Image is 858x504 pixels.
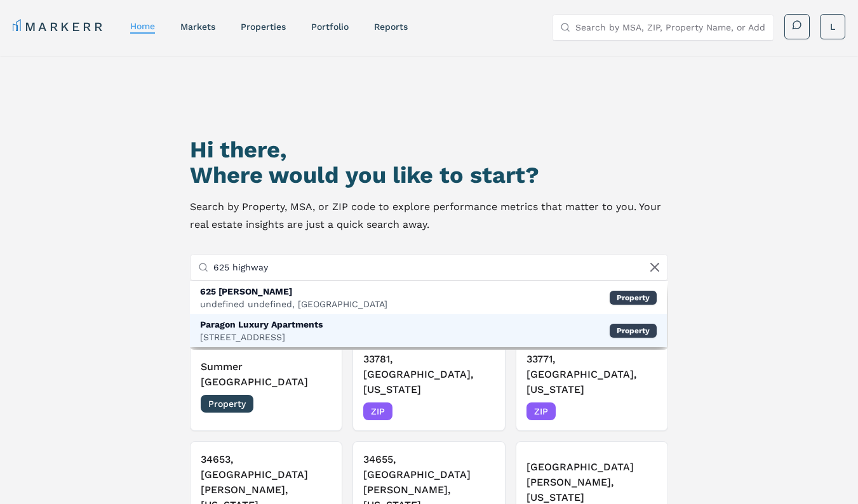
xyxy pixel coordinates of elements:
a: markets [180,22,215,32]
a: reports [374,22,408,32]
span: ZIP [526,402,556,420]
span: L [830,20,835,33]
div: Property: 625 Mcgrath [190,281,667,314]
span: [DATE] [303,397,332,410]
button: L [820,14,845,39]
button: 33781, [GEOGRAPHIC_DATA], [US_STATE]ZIP[DATE] [352,341,506,431]
span: Property [201,395,253,413]
div: undefined undefined, [GEOGRAPHIC_DATA] [200,298,387,310]
div: Paragon Luxury Apartments [200,318,323,331]
span: ZIP [363,402,392,420]
div: Property: Paragon Luxury Apartments [190,314,667,347]
div: 625 [PERSON_NAME] [200,285,387,298]
h1: Hi there, [190,137,669,162]
a: properties [241,22,286,32]
a: home [130,21,155,31]
h3: 33781, [GEOGRAPHIC_DATA], [US_STATE] [363,352,495,397]
a: MARKERR [13,18,105,36]
button: 33771, [GEOGRAPHIC_DATA], [US_STATE]ZIP[DATE] [516,341,669,431]
span: [DATE] [466,405,495,418]
h2: Where would you like to start? [190,162,669,188]
div: [STREET_ADDRESS] [200,331,323,343]
p: Search by Property, MSA, or ZIP code to explore performance metrics that matter to you. Your real... [190,198,669,234]
h3: Summer [GEOGRAPHIC_DATA] [201,359,332,390]
input: Search by MSA, ZIP, Property Name, or Address [575,15,766,40]
div: Property [610,291,657,305]
button: Summer [GEOGRAPHIC_DATA]Property[DATE] [190,341,343,431]
div: Property [610,324,657,338]
span: [DATE] [629,405,657,418]
h3: 33771, [GEOGRAPHIC_DATA], [US_STATE] [526,352,658,397]
a: Portfolio [311,22,349,32]
div: Suggestions [190,281,667,347]
input: Search by MSA, ZIP, Property Name, or Address [213,255,660,280]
